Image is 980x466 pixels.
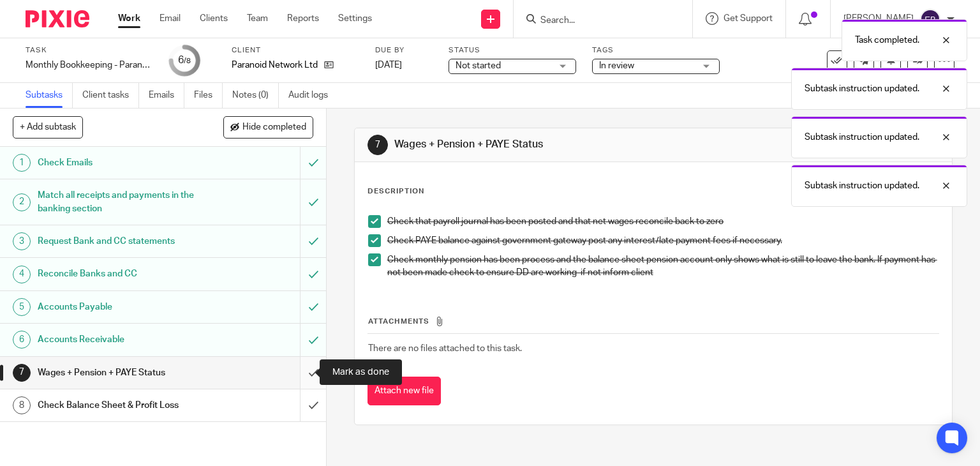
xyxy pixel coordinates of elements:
a: Email [160,12,181,25]
div: 3 [13,232,31,250]
h1: Accounts Payable [38,297,204,317]
a: Files [194,83,223,108]
a: Work [118,12,140,25]
p: Check PAYE balance against government gateway post any interest/late payment fees if necessary. [387,234,939,247]
div: 6 [178,53,191,68]
span: Hide completed [242,123,306,133]
label: Status [449,45,576,56]
a: Subtasks [26,83,73,108]
a: Team [247,12,268,25]
a: Clients [200,12,228,25]
a: Settings [338,12,372,25]
button: Hide completed [223,116,313,138]
h1: Match all receipts and payments in the banking section [38,186,204,218]
small: /8 [184,57,191,64]
p: Subtask instruction updated. [805,179,919,192]
h1: Reconcile Banks and CC [38,264,204,283]
h1: Wages + Pension + PAYE Status [394,138,680,151]
div: 7 [367,135,388,155]
div: 5 [13,298,31,316]
p: Subtask instruction updated. [805,82,919,95]
h1: Check Balance Sheet & Profit Loss [38,396,204,415]
h1: Wages + Pension + PAYE Status [38,363,204,382]
p: Task completed. [855,34,919,47]
a: Audit logs [288,83,338,108]
p: Paranoid Network Ltd [232,59,318,71]
h1: Request Bank and CC statements [38,232,204,251]
span: [DATE] [375,61,402,70]
span: Not started [456,61,501,70]
a: Client tasks [82,83,139,108]
span: There are no files attached to this task. [368,344,522,353]
div: 6 [13,331,31,349]
img: Pixie [26,10,89,27]
a: Notes (0) [232,83,279,108]
a: Emails [149,83,184,108]
div: 1 [13,154,31,172]
button: Attach new file [367,377,441,405]
button: + Add subtask [13,116,83,138]
span: Attachments [368,318,429,325]
p: Check that payroll journal has been posted and that net wages reconcile back to zero [387,215,939,228]
div: Monthly Bookkeeping - Paranoid Network [26,59,153,71]
p: Subtask instruction updated. [805,131,919,144]
div: 4 [13,266,31,283]
label: Due by [375,45,433,56]
h1: Check Emails [38,153,204,172]
a: Reports [287,12,319,25]
p: Description [367,186,424,197]
label: Client [232,45,359,56]
div: 8 [13,396,31,414]
p: Check monthly pension has been process and the balance sheet pension account only shows what is s... [387,253,939,280]
h1: Accounts Receivable [38,330,204,349]
div: 7 [13,364,31,382]
div: 2 [13,193,31,211]
label: Task [26,45,153,56]
img: svg%3E [920,9,940,29]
